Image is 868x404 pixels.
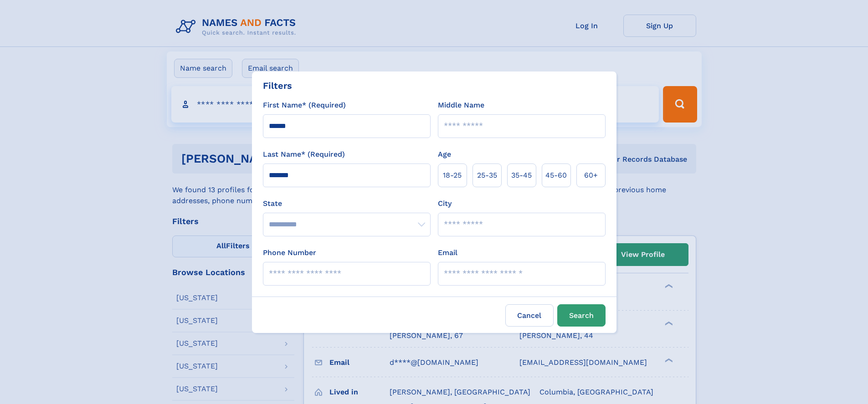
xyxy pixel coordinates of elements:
[545,170,567,181] span: 45‑60
[263,100,346,111] label: First Name* (Required)
[477,170,497,181] span: 25‑35
[557,304,606,327] button: Search
[438,149,451,160] label: Age
[263,247,316,258] label: Phone Number
[438,100,484,111] label: Middle Name
[263,79,292,92] div: Filters
[263,149,345,160] label: Last Name* (Required)
[511,170,532,181] span: 35‑45
[263,198,431,209] label: State
[438,198,452,209] label: City
[505,304,554,327] label: Cancel
[584,170,598,181] span: 60+
[443,170,462,181] span: 18‑25
[438,247,457,258] label: Email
